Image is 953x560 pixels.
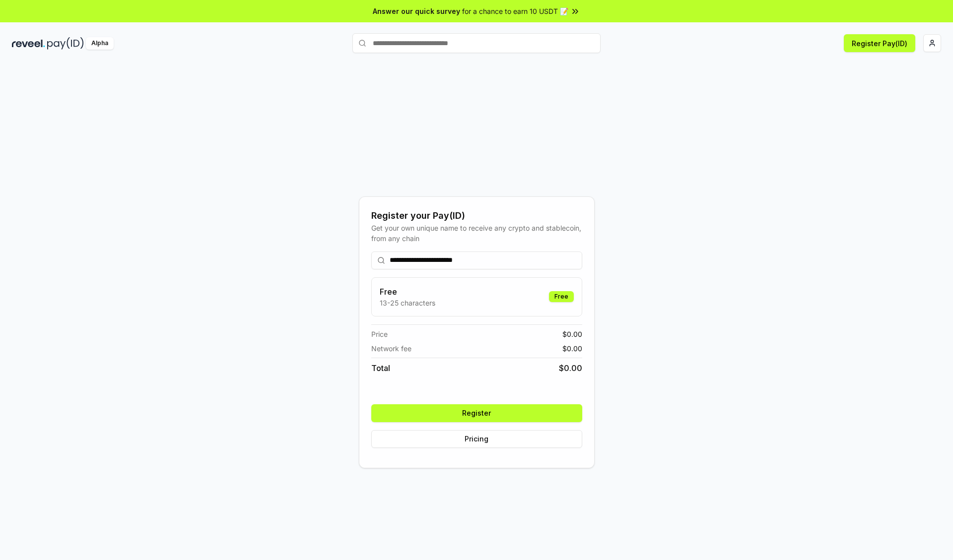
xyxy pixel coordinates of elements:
[371,209,582,223] div: Register your Pay(ID)
[86,37,114,50] div: Alpha
[562,329,582,339] span: $ 0.00
[380,298,435,308] p: 13-25 characters
[559,362,582,374] span: $ 0.00
[12,37,45,50] img: reveel_dark
[371,404,582,422] button: Register
[371,329,388,339] span: Price
[373,6,460,16] span: Answer our quick survey
[371,343,411,354] span: Network fee
[371,223,582,244] div: Get your own unique name to receive any crypto and stablecoin, from any chain
[371,430,582,448] button: Pricing
[549,291,574,302] div: Free
[380,286,435,298] h3: Free
[47,37,84,50] img: pay_id
[371,362,390,374] span: Total
[844,34,915,52] button: Register Pay(ID)
[462,6,568,16] span: for a chance to earn 10 USDT 📝
[562,343,582,354] span: $ 0.00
